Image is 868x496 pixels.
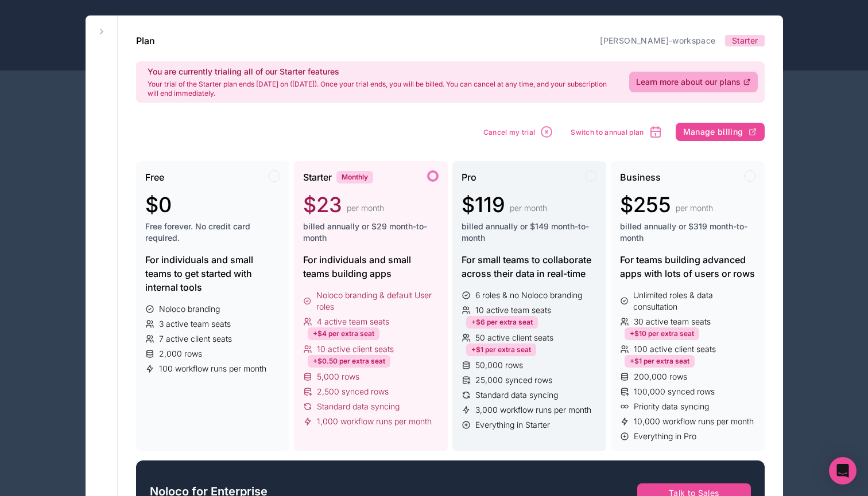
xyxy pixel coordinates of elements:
[634,316,711,327] span: 30 active team seats
[634,401,709,412] span: Priority data syncing
[571,128,644,136] span: Switch to annual plan
[145,170,164,184] span: Free
[303,253,439,280] div: For individuals and small teams building apps
[475,304,551,316] span: 10 active team seats
[159,348,202,360] span: 2,000 rows
[347,202,384,214] span: per month
[303,193,342,216] span: $23
[159,303,220,315] span: Noloco branding
[303,170,332,184] span: Starter
[475,389,558,401] span: Standard data syncing
[732,35,758,46] span: Starter
[620,221,755,244] span: billed annually or $319 month-to-month
[620,253,755,280] div: For teams building advanced apps with lots of users or rows
[145,221,281,244] span: Free forever. No credit card required.
[625,327,699,340] div: +$10 per extra seat
[634,431,696,442] span: Everything in Pro
[475,404,591,416] span: 3,000 workflow runs per month
[683,127,743,137] span: Manage billing
[483,128,536,136] span: Cancel my trial
[316,290,439,313] span: Noloco branding & default User roles
[629,72,758,92] a: Learn more about our plans
[148,66,615,77] h2: You are currently trialing all of our Starter features
[475,290,582,301] span: 6 roles & no Noloco branding
[634,343,716,355] span: 100 active client seats
[159,333,232,345] span: 7 active client seats
[145,253,281,294] div: For individuals and small teams to get started with internal tools
[633,290,755,313] span: Unlimited roles & data consultation
[466,343,536,356] div: +$1 per extra seat
[475,332,553,343] span: 50 active client seats
[462,193,505,216] span: $119
[317,401,400,412] span: Standard data syncing
[829,457,857,485] div: Open Intercom Messenger
[634,386,715,397] span: 100,000 synced rows
[600,36,715,45] a: [PERSON_NAME]-workspace
[317,371,359,382] span: 5,000 rows
[145,193,172,216] span: $0
[475,374,552,386] span: 25,000 synced rows
[475,360,523,371] span: 50,000 rows
[308,355,390,368] div: +$0.50 per extra seat
[466,316,538,329] div: +$6 per extra seat
[317,343,394,355] span: 10 active client seats
[676,123,765,141] button: Manage billing
[620,170,661,184] span: Business
[159,318,231,330] span: 3 active team seats
[462,170,476,184] span: Pro
[636,76,741,88] span: Learn more about our plans
[620,193,671,216] span: $255
[567,121,666,143] button: Switch to annual plan
[317,416,432,427] span: 1,000 workflow runs per month
[634,416,754,427] span: 10,000 workflow runs per month
[462,221,597,244] span: billed annually or $149 month-to-month
[625,355,695,368] div: +$1 per extra seat
[510,202,547,214] span: per month
[462,253,597,280] div: For small teams to collaborate across their data in real-time
[308,327,379,340] div: +$4 per extra seat
[317,386,389,397] span: 2,500 synced rows
[148,80,615,98] p: Your trial of the Starter plan ends [DATE] on ([DATE]). Once your trial ends, you will be billed....
[475,419,550,431] span: Everything in Starter
[317,316,389,327] span: 4 active team seats
[136,34,155,48] h1: Plan
[479,121,558,143] button: Cancel my trial
[634,371,687,382] span: 200,000 rows
[336,171,373,183] div: Monthly
[303,221,439,244] span: billed annually or $29 month-to-month
[159,363,266,374] span: 100 workflow runs per month
[676,202,713,214] span: per month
